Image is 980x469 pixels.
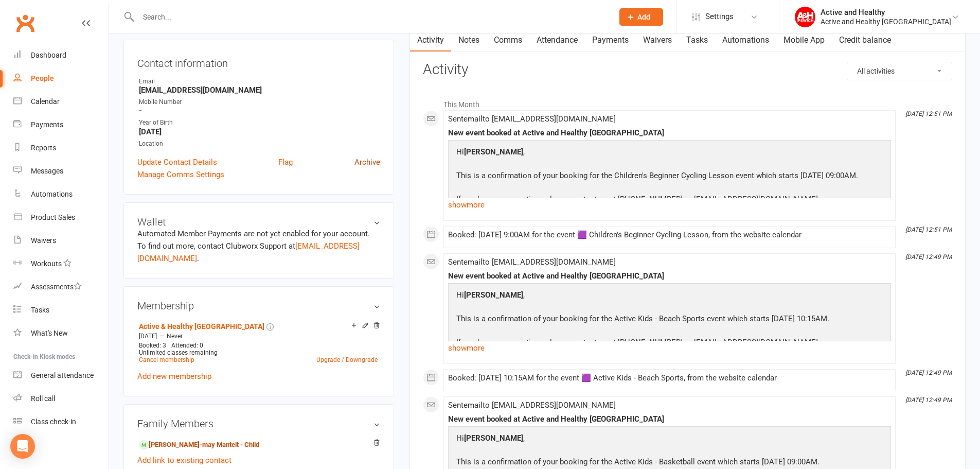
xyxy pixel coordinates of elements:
a: Class kiosk mode [13,410,109,433]
div: New event booked at Active and Healthy [GEOGRAPHIC_DATA] [448,129,891,137]
span: Attended: 0 [171,342,203,349]
strong: [DATE] [139,127,380,136]
div: Automations [31,190,73,198]
a: Payments [585,28,636,52]
div: — [136,332,380,340]
span: Never [167,333,183,340]
a: [PERSON_NAME]-may Manteit - Child [139,440,259,450]
p: Hi , [454,289,832,304]
i: [DATE] 12:49 PM [905,369,952,376]
p: This is a confirmation of your booking for the Active Kids - Beach Sports event which starts [DAT... [454,312,832,327]
a: Workouts [13,252,109,275]
div: Tasks [31,306,49,314]
a: Notes [451,28,487,52]
div: Active and Healthy [GEOGRAPHIC_DATA] [821,17,951,26]
a: Active & Healthy [GEOGRAPHIC_DATA] [139,322,264,331]
a: Automations [715,28,776,52]
p: If you have any questions please contact us at [PHONE_NUMBER] or [EMAIL_ADDRESS][DOMAIN_NAME]. [454,336,832,351]
input: Search... [135,10,606,24]
div: Booked: [DATE] 9:00AM for the event 🟪 Children's Beginner Cycling Lesson, from the website calendar [448,231,891,239]
h3: Membership [137,300,380,311]
button: Add [619,8,663,26]
a: What's New [13,322,109,345]
strong: [PERSON_NAME] [464,290,523,300]
div: Assessments [31,283,82,291]
a: Tasks [13,299,109,322]
a: Upgrade / Downgrade [316,356,378,363]
a: Clubworx [12,10,38,36]
a: Cancel membership [139,356,194,363]
a: Messages [13,160,109,183]
div: Class check-in [31,418,76,426]
strong: - [139,106,380,115]
div: Roll call [31,394,55,403]
div: Location [139,139,380,149]
div: General attendance [31,371,94,379]
div: Reports [31,144,56,152]
span: [DATE] [139,333,157,340]
a: Comms [487,28,529,52]
span: Unlimited classes remaining [139,349,218,356]
strong: [PERSON_NAME] [464,147,523,157]
div: Calendar [31,97,60,106]
a: Update Contact Details [137,156,217,168]
a: Waivers [636,28,679,52]
i: [DATE] 12:51 PM [905,110,952,117]
a: Product Sales [13,206,109,229]
span: Settings [705,5,734,28]
a: Add link to existing contact [137,454,231,466]
h3: Wallet [137,216,380,228]
div: Waivers [31,236,56,245]
a: Payments [13,113,109,136]
a: General attendance kiosk mode [13,364,109,387]
a: Automations [13,183,109,206]
h3: Contact information [137,54,380,69]
a: Roll call [13,387,109,410]
div: Dashboard [31,51,66,59]
a: Credit balance [832,28,898,52]
i: [DATE] 12:49 PM [905,396,952,404]
a: Attendance [529,28,585,52]
div: What's New [31,329,68,337]
h3: Activity [423,62,952,78]
li: This Month [423,94,952,110]
div: New event booked at Active and Healthy [GEOGRAPHIC_DATA] [448,415,891,424]
span: Sent email to [EMAIL_ADDRESS][DOMAIN_NAME] [448,257,616,267]
div: Open Intercom Messenger [10,434,35,459]
a: Manage Comms Settings [137,168,224,181]
a: show more [448,341,891,355]
div: Active and Healthy [821,8,951,17]
span: Sent email to [EMAIL_ADDRESS][DOMAIN_NAME] [448,114,616,124]
a: [EMAIL_ADDRESS][DOMAIN_NAME] [137,241,360,263]
a: Assessments [13,275,109,299]
a: Tasks [679,28,715,52]
p: Hi , [454,146,861,161]
div: Mobile Number [139,97,380,107]
a: Waivers [13,229,109,252]
strong: [EMAIL_ADDRESS][DOMAIN_NAME] [139,85,380,95]
p: Hi , [454,432,823,447]
no-payment-system: Automated Member Payments are not yet enabled for your account. To find out more, contact Clubwor... [137,229,370,263]
a: Activity [410,28,451,52]
img: thumb_image1691632507.png [795,7,815,27]
a: Add new membership [137,372,211,381]
div: Workouts [31,259,62,268]
span: Sent email to [EMAIL_ADDRESS][DOMAIN_NAME] [448,401,616,410]
div: New event booked at Active and Healthy [GEOGRAPHIC_DATA] [448,272,891,281]
i: [DATE] 12:49 PM [905,253,952,260]
div: Payments [31,120,63,129]
p: This is a confirmation of your booking for the Children's Beginner Cycling Lesson event which sta... [454,169,861,184]
span: Booked: 3 [139,342,166,349]
a: Reports [13,136,109,160]
a: Flag [278,156,293,168]
a: Dashboard [13,44,109,67]
div: Booked: [DATE] 10:15AM for the event 🟪 Active Kids - Beach Sports, from the website calendar [448,374,891,383]
a: Mobile App [776,28,832,52]
a: Calendar [13,90,109,113]
span: Add [637,13,650,21]
div: Product Sales [31,213,75,221]
div: People [31,74,54,82]
p: If you have any questions please contact us at [PHONE_NUMBER] or [EMAIL_ADDRESS][DOMAIN_NAME]. [454,193,861,208]
div: Year of Birth [139,118,380,128]
a: People [13,67,109,90]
